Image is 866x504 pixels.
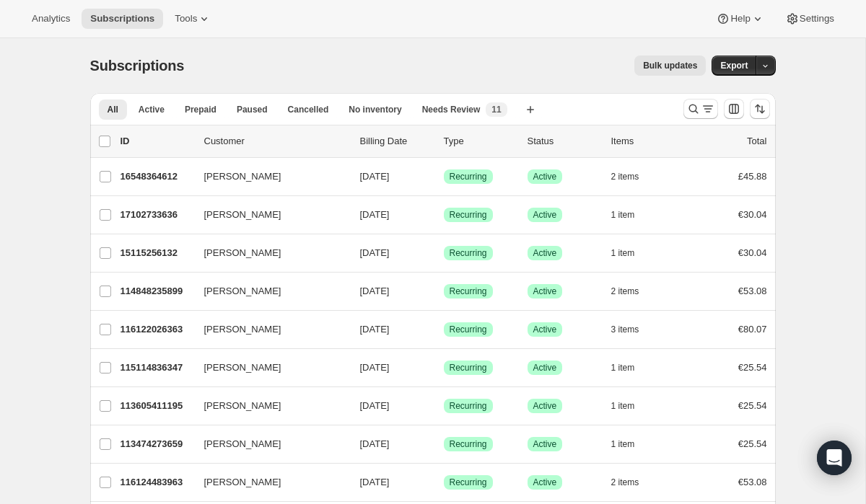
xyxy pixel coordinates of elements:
span: 3 items [611,324,639,335]
div: 115114836347[PERSON_NAME][DATE]SuccessRecurringSuccessActive1 item€25.54 [121,358,767,378]
button: [PERSON_NAME] [196,471,340,494]
span: Analytics [32,13,70,25]
span: €30.04 [738,209,767,220]
div: Items [611,134,683,149]
button: Tools [166,9,220,29]
button: Search and filter results [683,99,718,119]
span: [PERSON_NAME] [204,208,281,222]
span: [DATE] [360,438,390,449]
span: 1 item [611,247,635,259]
p: 116124483963 [121,475,193,490]
div: 17102733636[PERSON_NAME][DATE]SuccessRecurringSuccessActive1 item€30.04 [121,205,767,225]
button: 2 items [611,472,655,492]
span: Active [533,247,557,259]
span: Recurring [450,477,487,488]
button: 1 item [611,358,651,378]
span: Paused [237,104,268,115]
button: Customize table column order and visibility [724,99,744,119]
span: Recurring [450,171,487,182]
div: 113605411195[PERSON_NAME][DATE]SuccessRecurringSuccessActive1 item€25.54 [121,396,767,416]
span: Active [533,324,557,335]
button: [PERSON_NAME] [196,433,340,456]
span: Needs Review [422,104,481,115]
span: [DATE] [360,286,390,296]
button: [PERSON_NAME] [196,356,340,379]
span: [PERSON_NAME] [204,361,281,375]
span: [DATE] [360,324,390,335]
span: €25.54 [738,362,767,373]
span: [DATE] [360,400,390,411]
button: Analytics [23,9,79,29]
p: Customer [204,134,349,149]
div: Open Intercom Messenger [817,441,852,475]
button: [PERSON_NAME] [196,394,340,417]
span: Prepaid [185,104,216,115]
span: No inventory [349,104,401,115]
p: 114848235899 [121,284,193,299]
span: €25.54 [738,438,767,449]
span: Recurring [450,324,487,335]
span: 2 items [611,477,639,488]
button: 1 item [611,243,651,263]
span: Active [533,477,557,488]
span: All [108,104,118,115]
span: [PERSON_NAME] [204,437,281,451]
span: 1 item [611,362,635,373]
span: [PERSON_NAME] [204,246,281,260]
span: €30.04 [738,247,767,258]
button: Export [712,56,756,76]
span: Export [720,60,748,71]
span: €25.54 [738,400,767,411]
button: [PERSON_NAME] [196,280,340,303]
div: 113474273659[PERSON_NAME][DATE]SuccessRecurringSuccessActive1 item€25.54 [121,434,767,454]
span: [DATE] [360,209,390,220]
button: 1 item [611,205,651,225]
span: Cancelled [288,104,329,115]
button: [PERSON_NAME] [196,318,340,341]
button: Bulk updates [634,56,706,76]
span: [PERSON_NAME] [204,284,281,299]
button: Create new view [519,100,542,120]
p: Total [747,134,766,149]
span: Recurring [450,362,487,373]
p: 113474273659 [121,437,193,451]
p: Billing Date [360,134,432,149]
span: [PERSON_NAME] [204,322,281,337]
span: Active [533,362,557,373]
button: 2 items [611,281,655,301]
span: Active [533,438,557,450]
button: [PERSON_NAME] [196,242,340,265]
p: 116122026363 [121,322,193,337]
p: 15115256132 [121,246,193,260]
p: 113605411195 [121,399,193,413]
span: Subscriptions [90,13,154,25]
span: 2 items [611,171,639,182]
div: 114848235899[PERSON_NAME][DATE]SuccessRecurringSuccessActive2 items€53.08 [121,281,767,301]
span: 1 item [611,400,635,412]
span: Subscriptions [90,58,185,74]
button: 2 items [611,167,655,187]
span: Help [730,13,750,25]
span: 11 [491,104,501,115]
div: 15115256132[PERSON_NAME][DATE]SuccessRecurringSuccessActive1 item€30.04 [121,243,767,263]
button: [PERSON_NAME] [196,203,340,226]
span: [PERSON_NAME] [204,169,281,184]
div: 16548364612[PERSON_NAME][DATE]SuccessRecurringSuccessActive2 items£45.88 [121,167,767,187]
button: Subscriptions [82,9,163,29]
span: Active [533,400,557,412]
p: 17102733636 [121,208,193,222]
span: £45.88 [738,171,767,182]
span: 1 item [611,209,635,221]
button: Settings [777,9,843,29]
button: 1 item [611,434,651,454]
span: 2 items [611,286,639,297]
span: [DATE] [360,247,390,258]
span: [DATE] [360,171,390,182]
p: 16548364612 [121,169,193,184]
button: Help [707,9,773,29]
span: Recurring [450,209,487,221]
span: [DATE] [360,477,390,487]
p: 115114836347 [121,361,193,375]
span: Active [139,104,165,115]
span: Recurring [450,438,487,450]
